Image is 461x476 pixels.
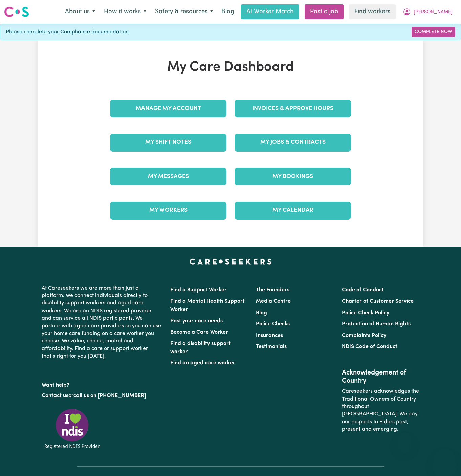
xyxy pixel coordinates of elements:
a: My Workers [110,202,226,219]
a: Careseekers home page [190,259,272,264]
span: [PERSON_NAME] [414,8,453,16]
img: Careseekers logo [4,6,29,18]
a: Post your care needs [170,318,223,324]
a: Blog [256,310,267,316]
a: Contact us [42,393,68,399]
a: Media Centre [256,299,291,304]
a: Find a Support Worker [170,287,227,293]
button: My Account [398,5,457,19]
p: Want help? [42,379,162,389]
a: Find workers [349,4,396,19]
a: Post a job [305,4,344,19]
a: Complete Now [412,27,455,37]
a: Charter of Customer Service [342,299,414,304]
iframe: Button to launch messaging window [434,449,456,471]
span: Please complete your Compliance documentation. [6,28,130,36]
a: Police Check Policy [342,310,389,316]
a: Find a Mental Health Support Worker [170,299,245,312]
a: Code of Conduct [342,287,384,293]
a: call us on [PHONE_NUMBER] [73,393,146,399]
button: About us [61,5,100,19]
button: Safety & resources [151,5,217,19]
a: My Calendar [235,202,351,219]
a: AI Worker Match [241,4,299,19]
p: or [42,389,162,402]
a: Invoices & Approve Hours [235,100,351,117]
a: My Bookings [235,168,351,185]
p: Careseekers acknowledges the Traditional Owners of Country throughout [GEOGRAPHIC_DATA]. We pay o... [342,385,419,436]
a: Blog [217,4,238,19]
a: Police Checks [256,321,290,327]
a: My Messages [110,168,226,185]
a: Find a disability support worker [170,341,231,355]
a: My Shift Notes [110,134,226,151]
a: Find an aged care worker [170,360,235,366]
a: Insurances [256,333,283,338]
a: Careseekers logo [4,4,29,20]
a: Protection of Human Rights [342,321,411,327]
a: Complaints Policy [342,333,386,338]
img: Registered NDIS provider [42,408,103,450]
a: Manage My Account [110,100,226,117]
a: NDIS Code of Conduct [342,344,397,349]
a: The Founders [256,287,289,293]
iframe: Close message [398,433,411,446]
a: Become a Care Worker [170,330,228,335]
button: How it works [100,5,151,19]
h1: My Care Dashboard [106,59,355,75]
a: My Jobs & Contracts [235,134,351,151]
p: At Careseekers we are more than just a platform. We connect individuals directly to disability su... [42,282,162,363]
h2: Acknowledgement of Country [342,369,419,385]
a: Testimonials [256,344,287,349]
